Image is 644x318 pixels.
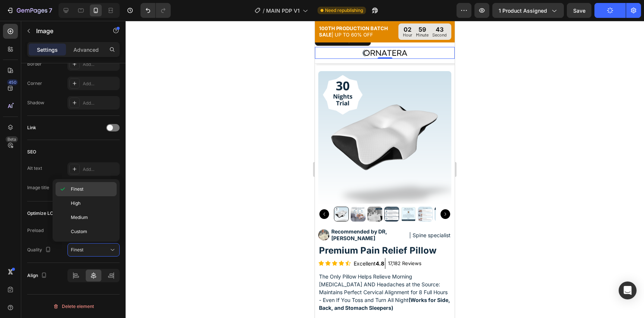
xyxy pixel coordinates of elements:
[71,214,88,221] span: Medium
[141,3,171,18] div: Undo/Redo
[83,80,118,87] div: Add...
[53,302,94,311] div: Delete element
[3,3,56,18] button: 7
[492,3,564,18] button: 1 product assigned
[573,7,585,14] span: Save
[71,200,80,207] span: High
[619,282,637,299] div: Open Intercom Messenger
[27,210,56,217] div: Optimize LCP
[27,165,42,172] div: Alt text
[37,46,58,54] p: Settings
[83,61,118,68] div: Add...
[27,149,36,155] div: SEO
[27,99,44,106] div: Shadow
[27,80,42,87] div: Corner
[71,186,83,193] span: Finest
[27,184,49,191] div: Image title
[27,300,120,312] button: Delete element
[27,227,44,234] div: Preload
[315,21,455,318] iframe: Design area
[27,271,48,281] div: Align
[27,61,42,67] div: Border
[49,6,52,15] p: 7
[83,100,118,106] div: Add...
[266,7,300,15] span: MAIN PDP V1
[3,294,40,304] legend: Cover color: Black
[325,7,363,14] span: Need republishing
[263,7,265,15] span: /
[27,245,53,255] div: Quality
[71,247,83,252] span: Finest
[71,228,87,235] span: Custom
[7,79,18,85] div: 450
[73,46,99,54] p: Advanced
[499,7,547,15] span: 1 product assigned
[27,124,36,131] div: Link
[67,243,120,257] button: Finest
[36,26,100,35] p: Image
[6,136,18,142] div: Beta
[83,166,118,173] div: Add...
[567,3,591,18] button: Save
